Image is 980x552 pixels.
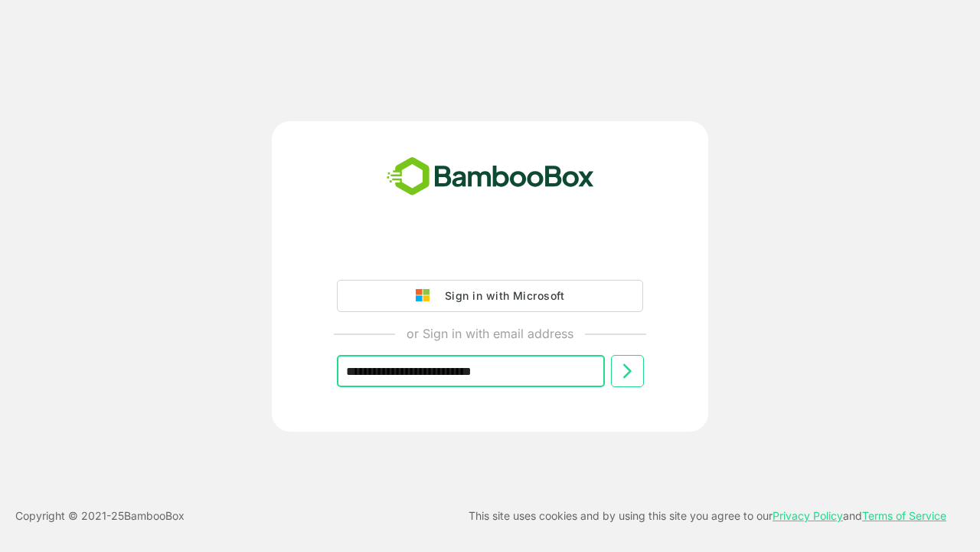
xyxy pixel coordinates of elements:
[329,237,651,271] iframe: Sign in with Google Button
[407,324,573,343] p: or Sign in with email address
[862,509,946,522] a: Terms of Service
[378,152,603,202] img: bamboobox
[337,280,643,312] button: Sign in with Microsoft
[416,289,437,303] img: google
[773,509,843,522] a: Privacy Policy
[469,507,946,525] p: This site uses cookies and by using this site you agree to our and
[15,507,185,525] p: Copyright © 2021- 25 BambooBox
[437,286,564,306] div: Sign in with Microsoft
